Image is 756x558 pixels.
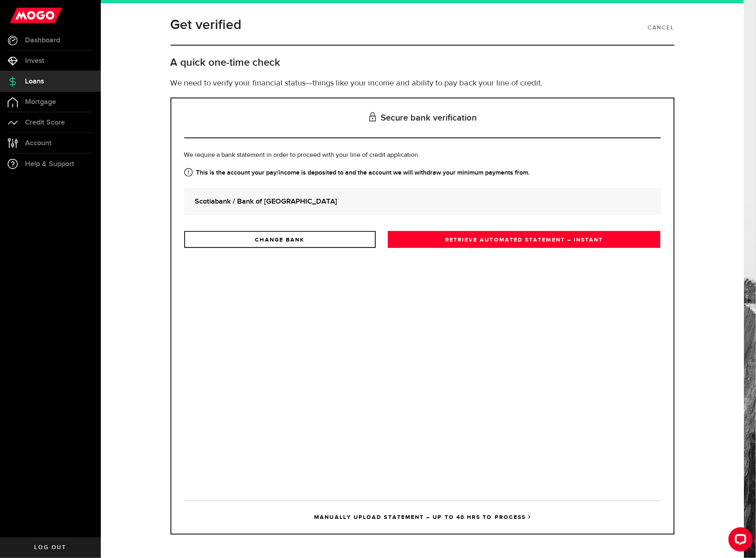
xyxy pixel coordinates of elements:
[25,160,74,168] span: Help & Support
[184,152,420,158] span: We require a bank statement in order to proceed with your line of credit application.
[25,57,44,65] span: Invest
[171,15,242,35] h1: Get verified
[195,196,650,207] strong: Scotiabank / Bank of [GEOGRAPHIC_DATA]
[25,37,60,44] span: Dashboard
[184,168,661,178] strong: This is the account your pay/income is deposited to and the account we will withdraw your minimum...
[648,21,674,35] a: Cancel
[25,119,65,126] span: Credit Score
[184,98,661,138] h3: Secure bank verification
[184,231,376,248] a: CHANGE BANK
[722,524,756,558] iframe: LiveChat chat widget
[25,139,52,147] span: Account
[171,56,675,69] h2: A quick one-time check
[34,545,66,550] span: Log out
[171,77,675,90] p: We need to verify your financial status—things like your income and ability to pay back your line...
[25,98,56,106] span: Mortgage
[25,78,44,85] span: Loans
[388,231,661,248] a: RETRIEVE AUTOMATED STATEMENT – INSTANT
